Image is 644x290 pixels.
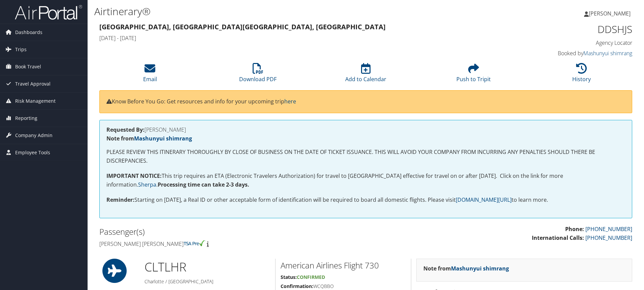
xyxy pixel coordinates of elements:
h2: American Airlines Flight 730 [281,260,406,271]
span: Reporting [15,110,37,127]
span: Confirmed [297,274,325,280]
img: tsa-precheck.png [184,240,205,246]
span: Company Admin [15,127,53,144]
span: Book Travel [15,58,41,75]
h4: Agency Locator [507,39,632,46]
a: Mashunyui shimrang [451,265,509,272]
a: [PERSON_NAME] [584,3,637,24]
strong: Processing time can take 2-3 days. [158,181,249,188]
a: Push to Tripit [456,67,491,83]
span: Employee Tools [15,144,50,161]
strong: International Calls: [532,234,584,241]
a: [PHONE_NUMBER] [585,225,632,233]
strong: Note from [106,135,192,142]
strong: Requested By: [106,126,144,133]
a: Mashunyui shimrang [583,50,632,57]
p: PLEASE REVIEW THIS ITINERARY THOROUGHLY BY CLOSE OF BUSINESS ON THE DATE OF TICKET ISSUANCE. THIS... [106,148,625,165]
h2: Passenger(s) [99,226,361,237]
h4: [PERSON_NAME] [106,127,625,132]
span: Risk Management [15,93,56,109]
a: Email [143,67,157,83]
h4: Booked by [507,50,632,57]
a: [PHONE_NUMBER] [585,234,632,241]
a: Mashunyui shimrang [134,135,192,142]
a: Sherpa [138,181,156,188]
h5: Charlotte / [GEOGRAPHIC_DATA] [144,278,270,285]
h1: DDSHJS [507,22,632,36]
strong: Phone: [565,225,584,233]
span: Dashboards [15,24,42,41]
strong: Status: [281,274,297,280]
a: here [284,98,296,105]
p: This trip requires an ETA (Electronic Travelers Authorization) for travel to [GEOGRAPHIC_DATA] ef... [106,172,625,189]
span: [PERSON_NAME] [589,10,631,17]
h4: [PERSON_NAME] [PERSON_NAME] [99,240,361,248]
a: Add to Calendar [345,67,386,83]
a: History [572,67,591,83]
strong: [GEOGRAPHIC_DATA], [GEOGRAPHIC_DATA] [GEOGRAPHIC_DATA], [GEOGRAPHIC_DATA] [99,22,386,31]
span: Travel Approval [15,75,51,92]
span: Trips [15,41,27,58]
strong: Note from [423,265,509,272]
h4: [DATE] - [DATE] [99,34,496,42]
h1: Airtinerary® [94,4,456,19]
strong: Confirmation: [281,283,313,289]
strong: Reminder: [106,196,134,203]
h1: CLT LHR [144,259,270,276]
a: [DOMAIN_NAME][URL] [456,196,512,203]
img: airportal-logo.png [15,4,82,20]
a: Download PDF [239,67,277,83]
h5: WCQBBO [281,283,406,290]
strong: IMPORTANT NOTICE: [106,172,162,180]
p: Know Before You Go: Get resources and info for your upcoming trip [106,97,625,106]
p: Starting on [DATE], a Real ID or other acceptable form of identification will be required to boar... [106,196,625,204]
